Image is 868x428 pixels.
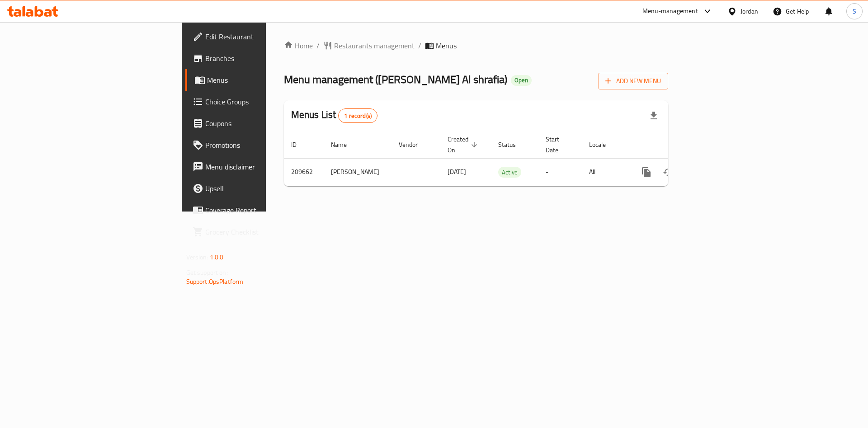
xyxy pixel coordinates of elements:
a: Restaurants management [323,40,415,51]
h2: Menus List [291,108,377,123]
div: Total records count [338,108,377,123]
li: / [418,40,421,51]
span: Created On [448,134,480,155]
a: Promotions [185,134,327,156]
a: Support.OpsPlatform [186,276,244,287]
table: enhanced table [284,131,730,186]
a: Coverage Report [185,199,327,221]
div: Menu-management [642,6,698,17]
div: Export file [643,105,665,127]
span: Coverage Report [205,205,320,216]
button: Add New Menu [598,73,668,89]
span: Name [331,139,359,150]
span: Menus [436,40,457,51]
td: [PERSON_NAME] [324,158,392,186]
span: Vendor [399,139,429,150]
span: Locale [589,139,618,150]
a: Grocery Checklist [185,221,327,243]
span: Open [511,76,532,84]
span: Menu management ( [PERSON_NAME] Al shrafia ) [284,69,507,89]
nav: breadcrumb [284,40,669,51]
td: All [582,158,628,186]
span: [DATE] [448,166,466,178]
span: Promotions [205,140,320,151]
a: Upsell [185,178,327,199]
span: Version: [186,251,208,263]
span: Menu disclaimer [205,161,320,172]
span: Get support on: [186,267,228,278]
span: Menus [207,75,320,85]
th: Actions [628,131,730,159]
span: S [853,6,856,16]
a: Coupons [185,113,327,134]
button: more [636,161,657,183]
a: Edit Restaurant [185,26,327,47]
a: Branches [185,47,327,69]
span: Coupons [205,118,320,129]
span: Restaurants management [334,40,415,51]
span: ID [291,139,308,150]
span: Start Date [546,134,571,155]
a: Choice Groups [185,91,327,113]
span: Branches [205,53,320,64]
span: Active [498,167,521,178]
a: Menu disclaimer [185,156,327,178]
span: Status [498,139,528,150]
button: Change Status [657,161,679,183]
span: 1 record(s) [339,112,377,120]
span: 1.0.0 [210,251,224,263]
div: Open [511,75,532,86]
td: - [538,158,582,186]
div: Jordan [741,6,758,16]
span: Add New Menu [605,75,661,87]
span: Grocery Checklist [205,226,320,237]
span: Choice Groups [205,96,320,107]
span: Upsell [205,183,320,194]
a: Menus [185,69,327,91]
span: Edit Restaurant [205,31,320,42]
